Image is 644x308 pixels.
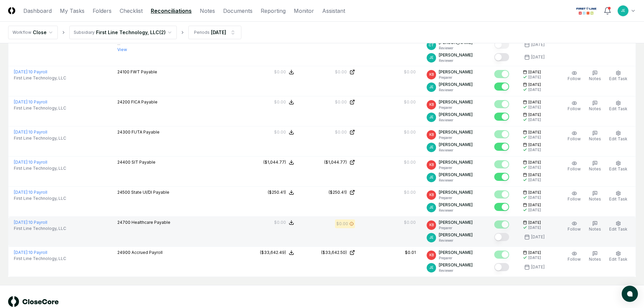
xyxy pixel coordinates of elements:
[609,106,627,111] span: Edit Task
[439,148,473,153] p: Reviewer
[439,219,473,226] p: [PERSON_NAME]
[305,250,355,256] a: ($33,642.50)
[528,75,541,80] div: [DATE]
[494,220,509,229] button: Mark complete
[13,29,31,35] div: Workflow
[404,189,416,195] div: $0.00
[8,296,59,307] img: logo
[439,52,473,58] p: [PERSON_NAME]
[132,220,170,225] span: Healthcare Payable
[566,189,582,204] button: Follow
[494,100,509,108] button: Mark complete
[528,165,541,170] div: [DATE]
[120,7,143,15] a: Checklist
[528,130,541,135] span: [DATE]
[568,106,581,111] span: Follow
[609,136,627,141] span: Edit Task
[528,208,541,213] div: [DATE]
[439,202,473,208] p: [PERSON_NAME]
[429,205,433,210] span: JE
[439,99,473,105] p: [PERSON_NAME]
[609,166,627,171] span: Edit Task
[404,159,416,165] div: $0.00
[294,7,314,15] a: Monitor
[14,69,28,74] span: [DATE] :
[608,219,629,234] button: Edit Task
[14,69,47,74] a: [DATE]:10 Payroll
[568,196,581,202] span: Follow
[117,69,129,74] span: 24100
[608,99,629,113] button: Edit Task
[14,226,66,232] span: First Line Technology, LLC
[528,203,541,208] span: [DATE]
[439,172,473,178] p: [PERSON_NAME]
[8,7,15,14] img: Logo
[439,195,473,200] p: Preparer
[274,129,294,135] button: $0.00
[60,7,85,15] a: My Tasks
[429,175,433,180] span: JE
[566,129,582,143] button: Follow
[566,159,582,173] button: Follow
[274,219,294,226] button: $0.00
[274,99,294,105] button: $0.00
[439,129,473,135] p: [PERSON_NAME]
[609,257,627,262] span: Edit Task
[336,221,348,227] div: $0.00
[528,142,541,147] span: [DATE]
[200,7,215,15] a: Notes
[589,136,601,141] span: Notes
[609,76,627,81] span: Edit Task
[528,250,541,255] span: [DATE]
[188,26,241,39] button: Periods[DATE]
[494,190,509,198] button: Mark complete
[14,250,28,255] span: [DATE] :
[588,159,602,173] button: Notes
[429,55,433,60] span: JE
[429,192,434,197] span: KB
[531,264,545,270] div: [DATE]
[14,250,47,255] a: [DATE]:10 Payroll
[494,251,509,259] button: Mark complete
[439,118,473,123] p: Reviewer
[568,76,581,81] span: Follow
[588,250,602,264] button: Notes
[321,250,347,256] div: ($33,642.50)
[494,263,509,271] button: Mark complete
[404,69,416,75] div: $0.00
[439,105,473,110] p: Preparer
[528,82,541,87] span: [DATE]
[223,7,253,15] a: Documents
[494,173,509,181] button: Mark complete
[131,99,158,104] span: FICA Payable
[14,105,66,111] span: First Line Technology, LLC
[274,99,286,105] div: $0.00
[622,286,638,302] button: atlas-launcher
[528,195,541,200] div: [DATE]
[494,53,509,61] button: Mark complete
[494,41,509,49] button: Mark complete
[404,219,416,226] div: $0.00
[494,233,509,241] button: Mark complete
[14,135,66,141] span: First Line Technology, LLC
[494,143,509,151] button: Mark complete
[566,69,582,83] button: Follow
[589,227,601,232] span: Notes
[528,147,541,152] div: [DATE]
[439,81,473,88] p: [PERSON_NAME]
[117,250,130,255] span: 24900
[528,105,541,110] div: [DATE]
[439,165,473,170] p: Preparer
[528,172,541,177] span: [DATE]
[528,190,541,195] span: [DATE]
[429,235,433,240] span: JE
[117,220,130,225] span: 24700
[568,136,581,141] span: Follow
[439,232,473,238] p: [PERSON_NAME]
[274,69,286,75] div: $0.00
[211,29,226,36] div: [DATE]
[335,99,347,105] div: $0.00
[439,159,473,165] p: [PERSON_NAME]
[439,226,473,231] p: Preparer
[268,189,294,195] button: ($250.41)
